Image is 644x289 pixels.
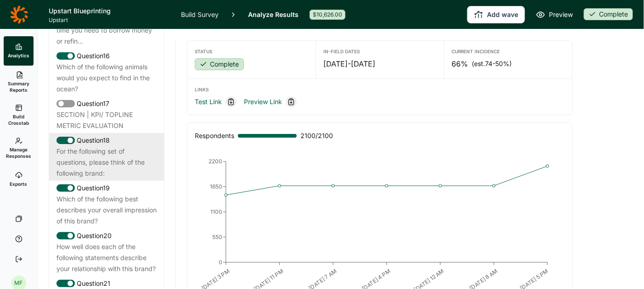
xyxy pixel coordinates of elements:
[210,183,222,190] tspan: 1650
[467,6,525,23] button: Add wave
[56,50,157,61] div: Question 16
[56,230,157,241] div: Question 20
[8,52,29,59] span: Analytics
[244,96,282,107] a: Preview Link
[56,241,157,274] div: How well does each of the following statements describe your relationship with this brand?
[4,66,34,99] a: Summary Reports
[195,86,565,93] div: Links
[4,132,34,165] a: Manage Responses
[219,259,222,266] tspan: 0
[536,9,573,20] a: Preview
[584,8,633,20] div: Complete
[210,208,222,215] tspan: 1100
[56,278,157,289] div: Question 21
[56,98,157,109] div: Question 17
[49,6,170,17] h1: Upstart Blueprinting
[56,194,157,227] div: Which of the following best describes your overall impression of this brand?
[584,8,633,21] button: Complete
[4,165,34,194] a: Exports
[56,135,157,146] div: Question 18
[10,181,28,187] span: Exports
[56,61,157,94] div: Which of the following animals would you expect to find in the ocean?
[323,58,436,69] div: [DATE] - [DATE]
[226,96,237,107] div: Copy link
[6,146,31,159] span: Manage Responses
[209,158,222,165] tspan: 2200
[549,9,573,20] span: Preview
[286,96,297,107] div: Copy link
[4,36,34,66] a: Analytics
[300,130,333,141] span: 2100 / 2100
[195,58,244,70] div: Complete
[195,96,222,107] a: Test Link
[4,99,34,132] a: Build Crosstab
[56,146,157,179] div: For the following set of questions, please think of the following brand:
[56,109,157,131] div: SECTION | KPI/ TOPLINE METRIC EVALUATION
[7,80,30,93] span: Summary Reports
[472,59,512,68] span: (est. 74-50% )
[7,113,30,126] span: Build Crosstab
[452,58,469,69] span: 66%
[452,48,565,55] div: Current Incidence
[195,58,244,71] button: Complete
[195,48,308,55] div: Status
[323,48,436,55] div: In-Field Dates
[212,233,222,240] tspan: 550
[56,183,157,194] div: Question 19
[195,130,234,141] div: Respondents
[310,10,345,20] div: $10,626.00
[49,17,170,24] span: Upstart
